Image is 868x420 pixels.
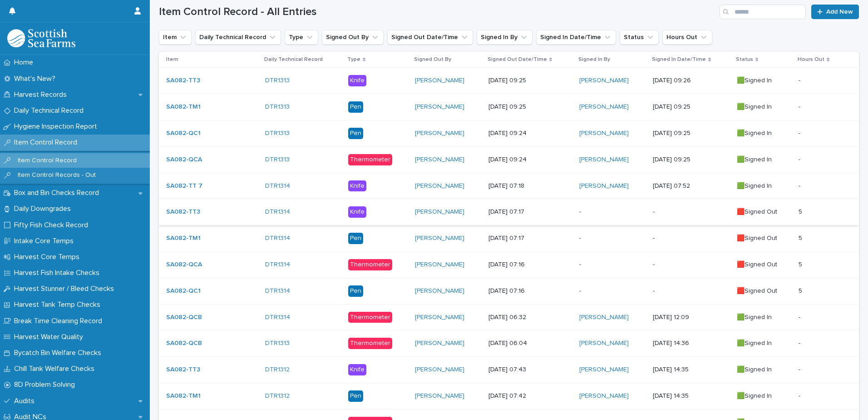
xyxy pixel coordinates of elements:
[265,340,290,347] a: DTR1313
[578,55,610,65] p: Signed In By
[159,173,859,199] tr: SA082-TT 7 DTR1314 Knife[PERSON_NAME] [DATE] 07:18[PERSON_NAME] [DATE] 07:52🟩Signed In--
[736,55,753,65] p: Status
[348,75,366,86] div: Knife
[826,9,853,15] span: Add New
[415,130,464,137] a: [PERSON_NAME]
[737,340,791,347] p: 🟩Signed In
[10,189,106,197] p: Box and Bin Checks Record
[10,138,84,147] p: Item Control Record
[536,30,616,45] button: Signed In Date/Time
[265,235,290,242] a: DTR1314
[10,397,42,405] p: Audits
[10,157,84,165] p: Item Control Record
[10,58,40,67] p: Home
[322,30,384,45] button: Signed Out By
[737,392,791,400] p: 🟩Signed In
[488,340,572,347] p: [DATE] 06:04
[799,233,804,242] p: 5
[10,333,90,341] p: Harvest Water Quality
[348,101,363,113] div: Pen
[579,182,629,190] a: [PERSON_NAME]
[159,5,716,19] h1: Item Control Record - All Entries
[488,235,572,242] p: [DATE] 07:17
[799,338,802,347] p: -
[415,287,464,295] a: [PERSON_NAME]
[415,156,464,164] a: [PERSON_NAME]
[653,287,730,295] p: -
[488,208,572,216] p: [DATE] 07:17
[579,208,646,216] p: -
[166,340,202,347] a: SA082-QCB
[166,182,202,190] a: SA082-TT 7
[348,312,392,323] div: Thermometer
[159,383,859,409] tr: SA082-TM1 DTR1312 Pen[PERSON_NAME] [DATE] 07:42[PERSON_NAME] [DATE] 14:35🟩Signed In--
[415,235,464,242] a: [PERSON_NAME]
[811,5,859,19] a: Add New
[159,120,859,146] tr: SA082-QC1 DTR1313 Pen[PERSON_NAME] [DATE] 09:24[PERSON_NAME] [DATE] 09:25🟩Signed In--
[10,122,104,131] p: Hygiene Inspection Report
[415,208,464,216] a: [PERSON_NAME]
[488,156,572,164] p: [DATE] 09:24
[799,364,802,374] p: -
[166,156,202,164] a: SA082-QCA
[10,75,63,83] p: What's New?
[488,392,572,400] p: [DATE] 07:42
[653,208,730,216] p: -
[737,208,791,216] p: 🟥Signed Out
[10,365,102,373] p: Chill Tank Welfare Checks
[166,77,200,85] a: SA082-TT3
[166,55,178,65] p: Item
[737,235,791,242] p: 🟥Signed Out
[264,55,323,65] p: Daily Technical Record
[737,103,791,111] p: 🟩Signed In
[653,340,730,347] p: [DATE] 14:36
[579,340,629,347] a: [PERSON_NAME]
[159,68,859,94] tr: SA082-TT3 DTR1313 Knife[PERSON_NAME] [DATE] 09:25[PERSON_NAME] [DATE] 09:26🟩Signed In--
[265,77,290,85] a: DTR1313
[579,156,629,164] a: [PERSON_NAME]
[488,103,572,111] p: [DATE] 09:25
[415,182,464,190] a: [PERSON_NAME]
[720,5,806,19] div: Search
[799,312,802,321] p: -
[799,206,804,216] p: 5
[414,55,451,65] p: Signed Out By
[415,261,464,269] a: [PERSON_NAME]
[620,30,659,45] button: Status
[488,314,572,321] p: [DATE] 06:32
[477,30,533,45] button: Signed In By
[10,171,103,179] p: Item Control Records - Out
[579,130,629,137] a: [PERSON_NAME]
[166,366,200,374] a: SA082-TT3
[653,366,730,374] p: [DATE] 14:35
[166,287,201,295] a: SA082-QC1
[737,77,791,85] p: 🟩Signed In
[737,314,791,321] p: 🟩Signed In
[579,366,629,374] a: [PERSON_NAME]
[737,366,791,374] p: 🟩Signed In
[488,287,572,295] p: [DATE] 07:16
[415,392,464,400] a: [PERSON_NAME]
[10,205,78,213] p: Daily Downgrades
[166,392,201,400] a: SA082-TM1
[348,128,363,139] div: Pen
[285,30,318,45] button: Type
[653,156,730,164] p: [DATE] 09:25
[387,30,473,45] button: Signed Out Date/Time
[799,75,802,85] p: -
[653,261,730,269] p: -
[799,390,802,400] p: -
[415,103,464,111] a: [PERSON_NAME]
[799,285,804,295] p: 5
[166,261,202,269] a: SA082-QCA
[348,285,363,297] div: Pen
[653,182,730,190] p: [DATE] 07:52
[737,287,791,295] p: 🟥Signed Out
[159,357,859,383] tr: SA082-TT3 DTR1312 Knife[PERSON_NAME] [DATE] 07:43[PERSON_NAME] [DATE] 14:35🟩Signed In--
[653,103,730,111] p: [DATE] 09:25
[653,392,730,400] p: [DATE] 14:35
[195,30,281,45] button: Daily Technical Record
[579,235,646,242] p: -
[265,392,290,400] a: DTR1312
[10,221,95,230] p: Fifty Fish Check Record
